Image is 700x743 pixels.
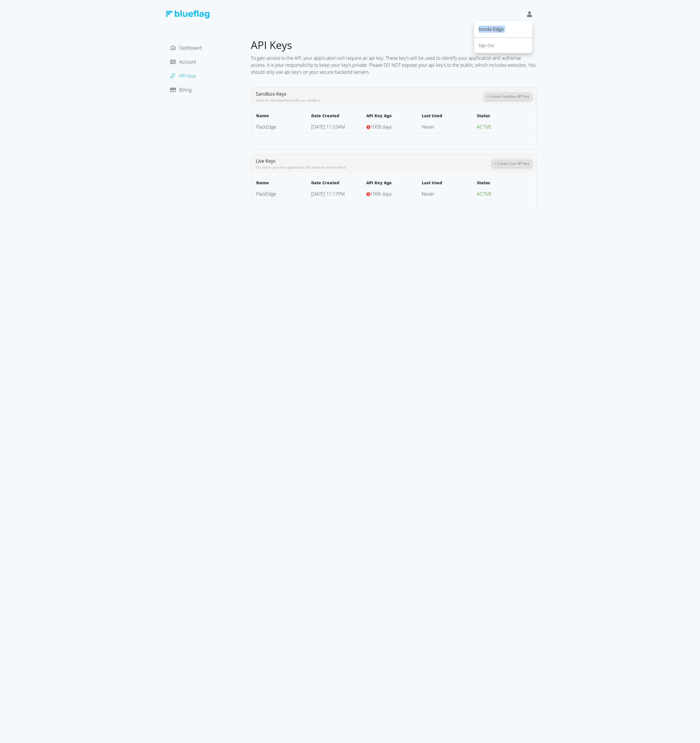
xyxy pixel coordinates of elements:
th: Name [256,179,311,188]
th: Status [477,179,532,188]
th: Date Created [311,112,366,121]
th: Last Used [421,179,477,188]
span: API Keys [251,38,292,52]
div: To gain access to the API, your application will require an api key. These key's will be used to ... [251,52,537,78]
th: Last Used [421,112,477,121]
span: [DATE] 11:03AM [311,124,345,130]
span: Sandbox Keys [256,91,286,97]
div: For use in your live application. All requests will be billed. [256,165,492,170]
span: [DATE] 11:17PM [311,191,345,197]
button: + Create Sandbox API Key [484,93,532,100]
a: PackEdge [256,124,276,130]
a: Billing [170,87,192,93]
th: Status [477,112,532,121]
span: Dashboard [179,45,202,51]
a: PackEdge [256,191,276,197]
div: Inside Edge [479,26,528,33]
span: Never [422,191,434,197]
span: ACTIVE [477,191,491,197]
div: Sign Out [479,42,528,48]
th: API Key Age [366,179,421,188]
th: Date Created [311,179,366,188]
span: Live Keys [256,158,276,164]
img: Blue Flag Logo [166,10,209,19]
button: + Create Live API Key [492,160,532,167]
a: Account [170,59,196,65]
span: Never [422,124,434,130]
div: Used for development with our sandbox. [256,98,484,103]
th: API Key Age [366,112,421,121]
span: 1008 days [370,124,391,130]
a: API Keys [170,73,196,79]
span: Billing [179,87,192,93]
span: ACTIVE [477,124,491,130]
a: Dashboard [170,45,202,51]
span: Account [179,59,196,65]
th: Name [256,112,311,121]
span: 1006 days [370,191,391,197]
span: API Keys [179,73,196,79]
